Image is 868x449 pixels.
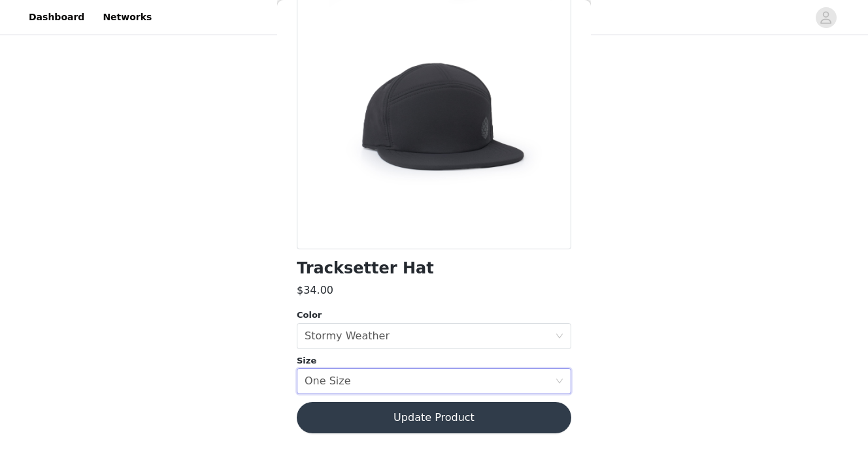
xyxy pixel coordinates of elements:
div: Size [297,354,571,367]
div: One Size [305,369,351,394]
div: Stormy Weather [305,324,390,348]
h3: $34.00 [297,283,333,298]
a: Dashboard [21,3,92,32]
div: Color [297,309,571,322]
h1: Tracksetter Hat [297,260,434,277]
div: avatar [820,7,832,28]
a: Networks [95,3,159,32]
button: Update Product [297,402,571,433]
